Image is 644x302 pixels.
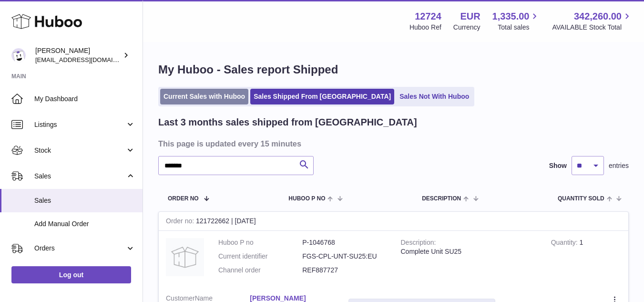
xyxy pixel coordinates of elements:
a: Sales Shipped From [GEOGRAPHIC_DATA] [250,89,394,104]
a: Log out [11,266,131,283]
span: Stock [34,146,125,155]
span: Huboo P no [288,196,325,202]
span: Sales [34,172,125,181]
h2: Last 3 months sales shipped from [GEOGRAPHIC_DATA] [158,116,417,129]
img: no-photo.jpg [166,238,204,276]
a: Sales Not With Huboo [396,89,472,104]
a: Current Sales with Huboo [160,89,248,104]
span: 342,260.00 [574,10,622,23]
strong: 12724 [415,10,441,23]
div: [PERSON_NAME] [35,46,121,64]
span: Sales [34,196,135,205]
td: 1 [544,231,628,287]
span: 1,335.00 [492,10,530,23]
label: Show [549,161,567,170]
div: Complete Unit SU25 [401,247,537,256]
span: Orders [34,244,125,253]
span: Total sales [498,23,540,32]
div: Huboo Ref [409,23,441,32]
div: Currency [453,23,480,32]
span: Description [422,196,461,202]
a: 342,260.00 AVAILABLE Stock Total [552,10,633,32]
strong: Quantity [551,239,580,249]
span: entries [609,161,629,170]
span: Add Manual Order [34,219,135,229]
h1: My Huboo - Sales report Shipped [158,62,629,77]
dd: FGS-CPL-UNT-SU25:EU [302,252,386,261]
strong: EUR [460,10,480,23]
dt: Channel order [218,266,302,275]
dd: REF887727 [302,266,386,275]
span: Order No [168,196,199,202]
dt: Current identifier [218,252,302,261]
h3: This page is updated every 15 minutes [158,138,626,149]
img: internalAdmin-12724@internal.huboo.com [11,48,26,62]
a: 1,335.00 Total sales [492,10,541,32]
span: Listings [34,120,125,129]
dt: Huboo P no [218,238,302,247]
span: AVAILABLE Stock Total [552,23,633,32]
span: Customer [166,294,195,302]
span: My Dashboard [34,94,135,104]
dd: P-1046768 [302,238,386,247]
strong: Description [401,239,436,249]
div: 121722662 | [DATE] [159,212,628,231]
span: Quantity Sold [558,196,604,202]
strong: Order no [166,217,196,227]
span: [EMAIL_ADDRESS][DOMAIN_NAME] [35,56,140,63]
